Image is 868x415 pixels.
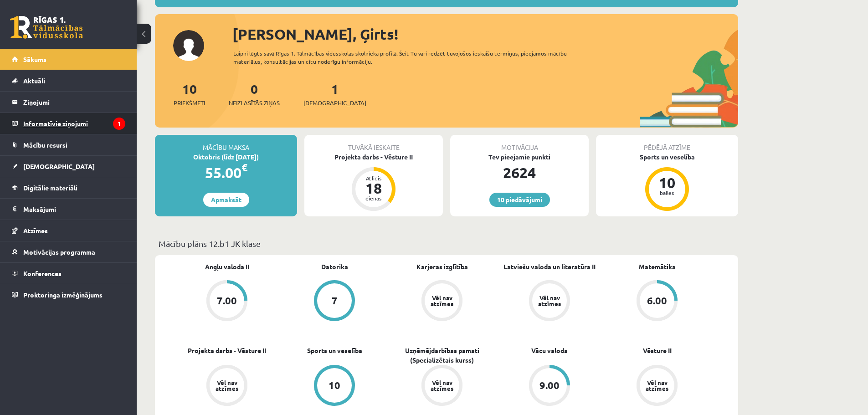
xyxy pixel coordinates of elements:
div: Sports un veselība [596,152,738,162]
div: 6.00 [647,296,667,306]
span: Proktoringa izmēģinājums [23,291,103,299]
span: € [241,161,247,174]
a: 10 piedāvājumi [489,193,550,207]
a: Angļu valoda II [205,262,249,272]
a: Vēl nav atzīmes [173,365,281,408]
legend: Maksājumi [23,199,125,220]
a: 10 [281,365,388,408]
span: [DEMOGRAPHIC_DATA] [303,98,366,108]
p: Mācību plāns 12.b1 JK klase [159,237,734,250]
a: Mācību resursi [12,134,125,155]
div: Laipni lūgts savā Rīgas 1. Tālmācības vidusskolas skolnieka profilā. Šeit Tu vari redzēt tuvojošo... [233,49,583,66]
div: Oktobris (līdz [DATE]) [155,152,297,162]
i: 1 [113,118,125,130]
a: Konferences [12,263,125,284]
span: Priekšmeti [174,98,205,108]
a: Projekta darbs - Vēsture II Atlicis 18 dienas [304,152,443,212]
span: Atzīmes [23,226,48,235]
div: Tev pieejamie punkti [450,152,589,162]
div: Motivācija [450,135,589,152]
a: Vēl nav atzīmes [388,280,496,323]
a: Digitālie materiāli [12,177,125,198]
span: Sākums [23,55,46,63]
div: [PERSON_NAME], Ģirts! [232,23,738,45]
span: Mācību resursi [23,141,67,149]
span: Konferences [23,269,62,277]
div: 7.00 [217,296,237,306]
div: Mācību maksa [155,135,297,152]
a: Datorika [321,262,348,272]
div: 10 [653,175,681,190]
a: [DEMOGRAPHIC_DATA] [12,156,125,177]
a: Aktuāli [12,70,125,91]
a: Matemātika [639,262,676,272]
a: Uzņēmējdarbības pamati (Specializētais kurss) [388,346,496,365]
a: Sākums [12,49,125,70]
div: 7 [332,296,338,306]
div: Vēl nav atzīmes [429,379,455,391]
a: 7 [281,280,388,323]
a: Proktoringa izmēģinājums [12,284,125,305]
a: Maksājumi [12,199,125,220]
div: Vēl nav atzīmes [429,295,455,307]
a: Rīgas 1. Tālmācības vidusskola [10,16,83,39]
a: 9.00 [496,365,603,408]
div: Vēl nav atzīmes [214,379,240,391]
a: Informatīvie ziņojumi1 [12,113,125,134]
a: 0Neizlasītās ziņas [229,81,280,108]
span: Motivācijas programma [23,248,95,256]
a: Latviešu valoda un literatūra II [503,262,596,272]
div: Pēdējā atzīme [596,135,738,152]
a: Ziņojumi [12,92,125,113]
a: 1[DEMOGRAPHIC_DATA] [303,81,366,108]
div: Vēl nav atzīmes [644,379,670,391]
a: Vēl nav atzīmes [388,365,496,408]
div: balles [653,190,681,195]
legend: Informatīvie ziņojumi [23,113,125,134]
a: 7.00 [173,280,281,323]
div: 9.00 [539,380,560,390]
a: Apmaksāt [203,193,249,207]
span: Neizlasītās ziņas [229,98,280,108]
a: Vēsture II [643,346,672,355]
a: 6.00 [603,280,711,323]
div: 2624 [450,162,589,184]
span: [DEMOGRAPHIC_DATA] [23,162,95,170]
div: Atlicis [360,175,387,181]
span: Aktuāli [23,77,45,85]
div: Tuvākā ieskaite [304,135,443,152]
span: Digitālie materiāli [23,184,77,192]
a: Vēl nav atzīmes [496,280,603,323]
a: Sports un veselība 10 balles [596,152,738,212]
div: Vēl nav atzīmes [537,295,562,307]
a: Vēl nav atzīmes [603,365,711,408]
div: dienas [360,195,387,201]
a: Atzīmes [12,220,125,241]
div: 10 [329,380,340,390]
a: Sports un veselība [307,346,362,355]
div: 55.00 [155,162,297,184]
legend: Ziņojumi [23,92,125,113]
a: Vācu valoda [531,346,568,355]
a: 10Priekšmeti [174,81,205,108]
a: Karjeras izglītība [416,262,468,272]
div: 18 [360,181,387,195]
a: Projekta darbs - Vēsture II [188,346,266,355]
div: Projekta darbs - Vēsture II [304,152,443,162]
a: Motivācijas programma [12,241,125,262]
